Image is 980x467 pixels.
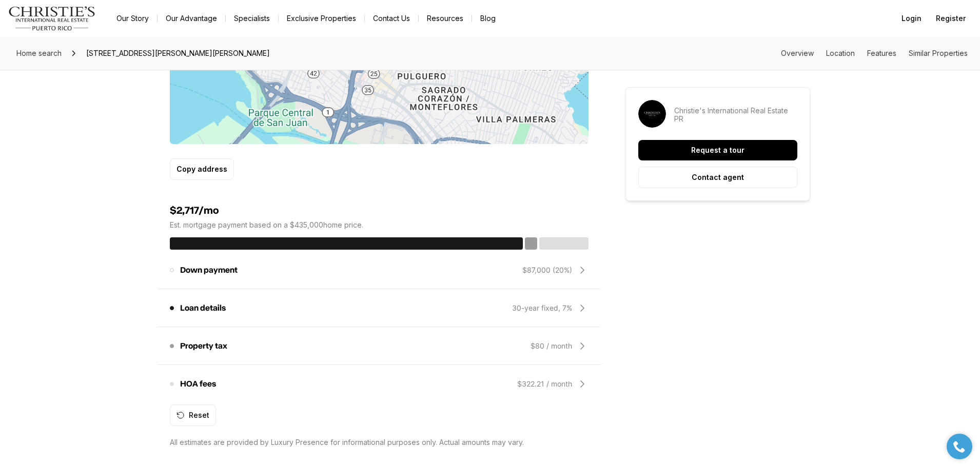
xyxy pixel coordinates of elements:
[692,173,744,181] p: Contact agent
[158,11,225,26] a: Our Advantage
[170,158,234,180] button: Copy address
[826,49,855,57] a: Skip to: Location
[16,49,62,57] span: Home search
[170,404,216,426] button: Reset
[781,49,968,57] nav: Page section menu
[170,438,524,446] p: All estimates are provided by Luxury Presence for informational purposes only. Actual amounts may...
[170,296,589,320] div: Loan details30-year fixed, 7%
[12,45,66,62] a: Home search
[531,341,572,351] div: $80 / month
[180,380,216,388] p: HOA fees
[8,6,96,31] img: logo
[108,11,157,26] a: Our Story
[638,167,797,188] button: Contact agent
[867,49,896,57] a: Skip to: Features
[691,146,744,154] p: Request a tour
[930,8,972,29] button: Register
[419,11,472,26] a: Resources
[638,140,797,160] button: Request a tour
[180,266,238,274] p: Down payment
[522,265,572,275] div: $87,000 (20%)
[674,107,797,123] p: Christie's International Real Estate PR
[180,342,227,350] p: Property tax
[365,11,418,26] button: Contact Us
[177,411,209,419] div: Reset
[936,14,966,23] span: Register
[170,372,589,396] div: HOA fees$322.21 / month
[226,11,278,26] a: Specialists
[177,165,227,173] p: Copy address
[82,45,274,62] span: [STREET_ADDRESS][PERSON_NAME][PERSON_NAME]
[170,205,589,217] h4: $2,717/mo
[180,304,226,312] p: Loan details
[909,49,968,57] a: Skip to: Similar Properties
[895,8,928,29] button: Login
[279,11,364,26] a: Exclusive Properties
[901,14,922,23] span: Login
[170,221,589,229] p: Est. mortgage payment based on a $435,000 home price.
[170,334,589,358] div: Property tax$80 / month
[512,303,572,313] div: 30-year fixed, 7%
[781,49,814,57] a: Skip to: Overview
[517,379,572,389] div: $322.21 / month
[170,258,589,282] div: Down payment$87,000 (20%)
[472,11,504,26] a: Blog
